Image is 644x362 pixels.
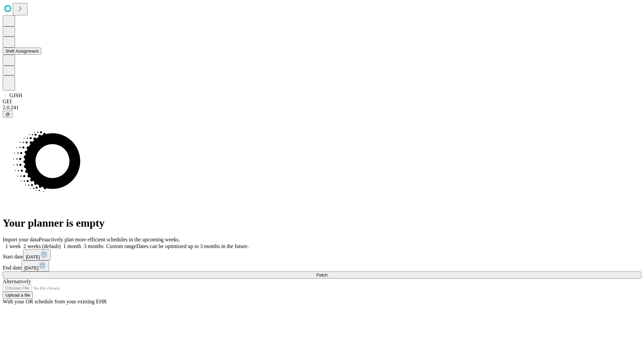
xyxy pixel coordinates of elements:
[5,243,21,249] span: 1 week
[3,99,641,105] div: GEI
[3,299,107,304] span: With your OR schedule from your existing EHR
[84,243,104,249] span: 3 months
[106,243,136,249] span: Custom range
[3,249,641,260] div: Start date
[26,254,40,259] span: [DATE]
[9,93,22,98] span: GJSH
[3,217,641,229] h1: Your planner is empty
[23,249,51,260] button: [DATE]
[316,273,327,278] span: Fetch
[23,243,61,249] span: 2 weeks (default)
[3,237,39,242] span: Import your data
[3,111,13,118] button: @
[3,105,641,111] div: 2.0.241
[3,260,641,271] div: End date
[3,48,41,55] button: Shift Assignment
[39,237,180,242] span: Proactively plan more efficient schedules in the upcoming weeks.
[136,243,249,249] span: Dates can be optimized up to 3 months in the future.
[21,260,49,271] button: [DATE]
[5,112,10,117] span: @
[3,292,33,299] button: Upload a file
[63,243,81,249] span: 1 month
[24,265,38,270] span: [DATE]
[3,271,641,279] button: Fetch
[3,279,31,284] span: Alternatively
